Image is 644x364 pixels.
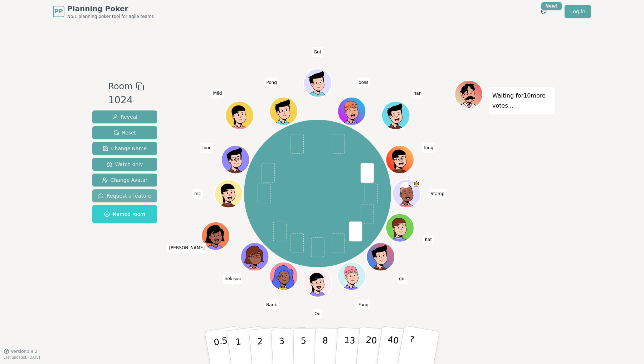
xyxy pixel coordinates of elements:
button: Reveal [92,110,157,123]
span: Planning Poker [67,4,154,14]
span: No.1 planning poker tool for agile teams [67,14,154,19]
span: Watch only [107,161,143,168]
span: Click to change your name [264,299,279,309]
span: Click to change your name [357,77,370,88]
button: Change Name [92,142,157,155]
span: Click to change your name [421,142,435,152]
span: Room [108,80,132,93]
button: Click to change your avatar [241,243,268,270]
span: Reset [113,129,136,136]
span: Click to change your name [211,88,224,98]
button: Version0.9.2 [4,349,38,354]
span: Reveal [112,113,137,120]
span: Click to change your name [397,274,408,284]
span: Click to change your name [167,243,206,253]
span: Click to change your name [412,88,424,98]
a: Log in [565,5,591,18]
button: Request a feature [92,189,157,202]
a: PPPlanning PokerNo.1 planning poker tool for agile teams [53,4,154,19]
span: Change Name [103,145,147,152]
span: Click to change your name [192,189,203,199]
span: Click to change your name [357,299,370,309]
div: 1024 [108,93,144,108]
span: Click to change your name [313,309,322,319]
button: Named room [92,205,157,223]
span: Version 0.9.2 [11,349,38,354]
button: New! [537,5,550,18]
span: Change Avatar [102,176,148,184]
span: Click to change your name [223,274,243,284]
span: Click to change your name [200,142,214,152]
span: Click to change your name [264,77,278,88]
span: Stamp is the host [413,180,420,187]
button: Change Avatar [92,174,157,186]
button: Reset [92,126,157,139]
span: Named room [104,211,145,218]
span: (you) [233,278,241,281]
span: Request a feature [98,192,151,199]
span: Click to change your name [429,189,446,199]
div: New! [541,2,562,10]
span: Last updated: [DATE] [4,355,40,359]
p: Waiting for 10 more votes... [492,91,551,111]
span: PP [54,7,63,16]
span: Click to change your name [312,47,323,57]
span: Click to change your name [423,235,434,245]
button: Watch only [92,158,157,171]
